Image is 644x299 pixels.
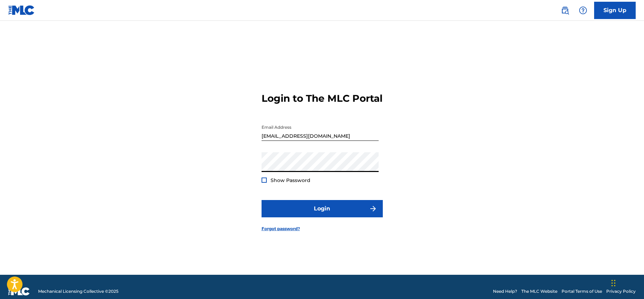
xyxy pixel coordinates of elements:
[611,273,616,293] div: Drag
[609,266,644,299] iframe: Chat Widget
[262,92,382,105] h3: Login to The MLC Portal
[576,3,590,17] div: Help
[558,3,572,17] a: Public Search
[579,6,587,15] img: help
[493,288,517,295] a: Need Help?
[562,288,602,295] a: Portal Terms of Use
[606,288,636,295] a: Privacy Policy
[369,205,377,213] img: f7272a7cc735f4ea7f67.svg
[8,5,35,15] img: MLC Logo
[38,288,118,295] span: Mechanical Licensing Collective © 2025
[262,200,383,217] button: Login
[594,2,636,19] a: Sign Up
[521,288,557,295] a: The MLC Website
[262,226,300,232] a: Forgot password?
[271,177,310,183] span: Show Password
[561,6,569,15] img: search
[8,287,30,296] img: logo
